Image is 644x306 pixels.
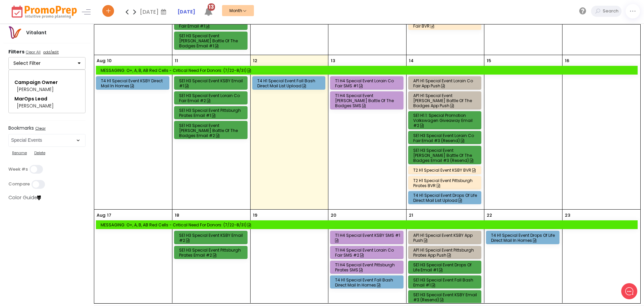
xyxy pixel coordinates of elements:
u: Clear [35,126,46,131]
p: 13 [331,57,335,64]
div: T1 H4 Special Event KSBY SMS #1 [335,233,400,243]
a: [DATE] [177,8,195,15]
span: 13 [208,3,215,11]
div: AP1 H1 Special Event [PERSON_NAME] Battle of the Badges App Push [413,93,479,108]
div: SE1 H1.1: Special Promotion Volkswagen Giveaway Email #2 [413,113,479,128]
p: 10 [107,57,112,64]
span: We run on Gist [56,235,85,239]
div: T4 H1 Special Event Fall Bash Direct Mail In Homes [335,277,400,288]
strong: Filters [8,48,24,55]
div: SE1 H3 Special Event Drops of Life Email #1 [413,262,479,272]
div: MESSAGING: O+, A, B, AB Red Cells - Critical Need for Donors: (7/22-8/31) [101,222,635,227]
p: 15 [487,57,491,64]
p: Aug [97,212,105,219]
input: Search [601,6,622,17]
label: Week #s [8,167,28,172]
p: 18 [175,212,179,219]
div: T4 H1 Special Event Drops of Life Direct Mail In Homes [491,233,556,243]
div: [PERSON_NAME] [17,86,77,93]
div: SE1 H3 Special Event Fall Bash Email #1 [413,277,479,288]
div: SE1 H3 Special Event KSBY Email #2 [179,233,245,243]
label: Compare [8,181,30,187]
a: Color Guide [8,194,41,201]
p: 11 [175,57,178,64]
button: Select Filter [8,57,86,70]
div: SE1 H3 Special Event Pittsburgh Pirates Email #2 [179,248,245,258]
div: SE1 H3 Special Event Lorain Co Fair Email #3 (Resend) [413,133,479,143]
div: SE1 H3 Special Event KSBY Email #3 (Resend) [413,292,479,302]
p: 19 [253,212,257,219]
div: Campaign Owner [14,79,79,86]
div: T1 H4 Special Event Lorain Co Fair SMS #1 [335,78,400,88]
a: add/edit [42,49,60,56]
iframe: gist-messenger-bubble-iframe [621,283,637,299]
p: 17 [107,212,111,219]
p: 22 [487,212,492,219]
div: AP1 H1 Special Event Lorain Co Fair App Push [413,78,479,88]
u: Rename [12,150,27,156]
div: T4 H1 Special Event Drops of Life Direct Mail List Upload [413,193,479,203]
div: AP1 H1 Special Event Pittsburgh Pirates App Push [413,248,479,258]
p: Aug [97,57,105,64]
div: [PERSON_NAME] [17,102,77,110]
p: 21 [409,212,413,219]
div: SE1 H3 Special Event [PERSON_NAME] Battle of the Badges Email #3 (Resend) [413,148,479,163]
div: SE1 H3 Special Event [PERSON_NAME] Battle of the Badges Email #1 [179,33,245,48]
p: 20 [331,212,336,219]
div: T1 H4 Special Event Pittsburgh Pirates SMS [335,262,400,272]
button: New conversation [10,68,124,81]
span: New conversation [43,72,80,77]
div: Vitalant [21,29,51,36]
h2: What can we do to help? [10,45,124,55]
button: Month [222,5,254,16]
div: SE1 H3 Special Event Lorain Co Fair Email #2 [179,93,245,103]
div: SE1 H3 Special Event Pittsburgh Pirates Email #1 [179,108,245,118]
img: vitalantlogo.png [8,26,21,39]
u: add/edit [43,49,59,55]
div: SE1 H3 Special Event [PERSON_NAME] Battle of the Badges Email #2 [179,123,245,138]
div: AP1 H1 Special Event KSBY App Push [413,233,479,243]
div: T4 H1 Special Event Fall Bash Direct Mail List Upload [257,78,323,88]
div: T1 H4 Special Event [PERSON_NAME] Battle of the Badges SMS [335,93,400,108]
div: T4 H1 Special Event KSBY Direct Mail In Homes [101,78,166,88]
div: [DATE] [140,7,168,17]
div: T2 H1 Special Event KSBY BVR [413,168,479,173]
p: 16 [565,57,569,64]
div: SE1 H3 Special Event KSBY Email #1 [179,78,245,88]
p: 14 [409,57,414,64]
div: T2 H1 Special Event Pittsburgh Pirates BVR [413,178,479,188]
p: 23 [565,212,570,219]
u: Delete [34,150,45,156]
u: Clear All [26,49,41,55]
label: Bookmarks [8,125,86,132]
div: MarOps Lead [14,95,79,102]
h1: Hello Tad`! [10,33,124,43]
p: 12 [253,57,257,64]
div: T1 H4 Special Event Lorain Co Fair SMS #2 [335,248,400,258]
div: MESSAGING: O+, A, B, AB Red Cells - Critical Need for Donors: (7/22-8/31) [101,68,635,73]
